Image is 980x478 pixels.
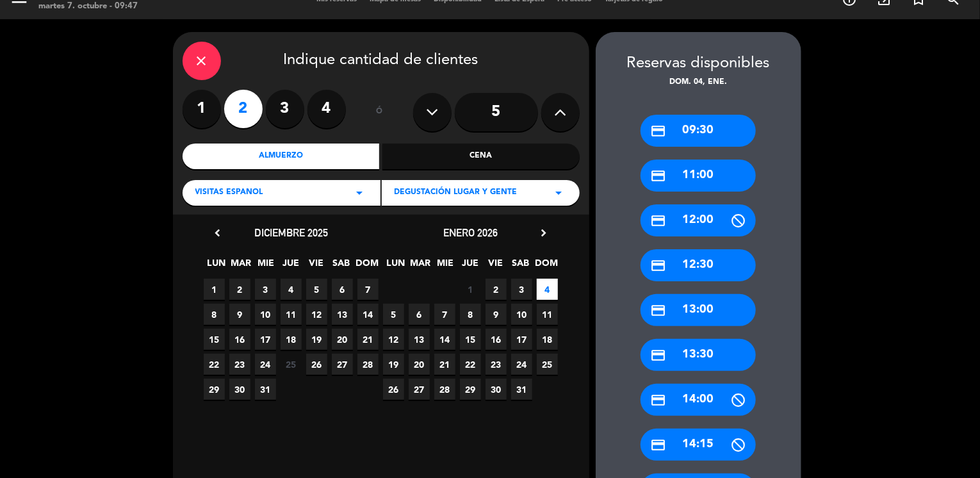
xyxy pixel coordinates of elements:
[211,226,225,240] i: chevron_left
[383,379,404,400] span: 26
[641,160,756,192] div: 11:00
[357,279,379,300] span: 7
[306,354,327,375] span: 26
[255,279,276,300] span: 3
[551,185,567,201] i: arrow_drop_down
[357,304,379,325] span: 14
[511,379,532,400] span: 31
[357,329,379,350] span: 21
[281,256,302,277] span: JUE
[395,186,518,199] span: Degustación Lugar y Gente
[281,304,302,325] span: 11
[306,304,327,325] span: 12
[409,304,430,325] span: 6
[281,354,302,375] span: 25
[204,279,225,300] span: 1
[204,354,225,375] span: 22
[332,354,353,375] span: 27
[409,329,430,350] span: 13
[537,354,558,375] span: 25
[511,279,532,300] span: 3
[537,226,551,240] i: chevron_right
[486,379,507,400] span: 30
[485,256,506,277] span: VIE
[306,279,327,300] span: 5
[255,304,276,325] span: 10
[511,354,532,375] span: 24
[266,90,304,128] label: 3
[650,437,666,453] i: credit_card
[511,304,532,325] span: 10
[537,304,558,325] span: 11
[537,279,558,300] span: 4
[650,168,666,184] i: credit_card
[460,354,481,375] span: 22
[183,90,221,128] label: 1
[229,354,250,375] span: 23
[641,204,756,236] div: 12:00
[434,304,455,325] span: 7
[641,339,756,371] div: 13:30
[650,213,666,229] i: credit_card
[206,256,227,277] span: LUN
[195,186,263,199] span: VISITAS ESPANOL
[596,51,801,76] div: Reservas disponibles
[355,256,377,277] span: DOM
[382,144,580,169] div: Cena
[281,329,302,350] span: 18
[194,53,209,69] i: close
[306,329,327,350] span: 19
[229,329,250,350] span: 16
[641,384,756,416] div: 14:00
[306,256,327,277] span: VIE
[307,90,346,128] label: 4
[537,329,558,350] span: 18
[434,379,455,400] span: 28
[443,226,498,239] span: enero 2026
[434,329,455,350] span: 14
[435,256,456,277] span: MIE
[510,256,531,277] span: SAB
[332,279,353,300] span: 6
[229,304,250,325] span: 9
[385,256,406,277] span: LUN
[229,379,250,400] span: 30
[359,90,400,135] div: ó
[255,329,276,350] span: 17
[383,329,404,350] span: 12
[409,354,430,375] span: 20
[486,329,507,350] span: 16
[650,123,666,139] i: credit_card
[460,379,481,400] span: 29
[650,258,666,274] i: credit_card
[332,304,353,325] span: 13
[281,279,302,300] span: 4
[641,249,756,281] div: 12:30
[410,256,431,277] span: MAR
[255,379,276,400] span: 31
[641,429,756,461] div: 14:15
[255,354,276,375] span: 24
[434,354,455,375] span: 21
[204,329,225,350] span: 15
[596,76,801,89] div: dom. 04, ene.
[229,279,250,300] span: 2
[204,379,225,400] span: 29
[650,347,666,363] i: credit_card
[650,392,666,408] i: credit_card
[511,329,532,350] span: 17
[231,256,252,277] span: MAR
[641,115,756,147] div: 09:30
[641,294,756,326] div: 13:00
[331,256,352,277] span: SAB
[486,279,507,300] span: 2
[460,304,481,325] span: 8
[460,279,481,300] span: 1
[183,144,380,169] div: Almuerzo
[486,354,507,375] span: 23
[204,304,225,325] span: 8
[357,354,379,375] span: 28
[460,256,481,277] span: JUE
[183,42,580,80] div: Indique cantidad de clientes
[254,226,328,239] span: diciembre 2025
